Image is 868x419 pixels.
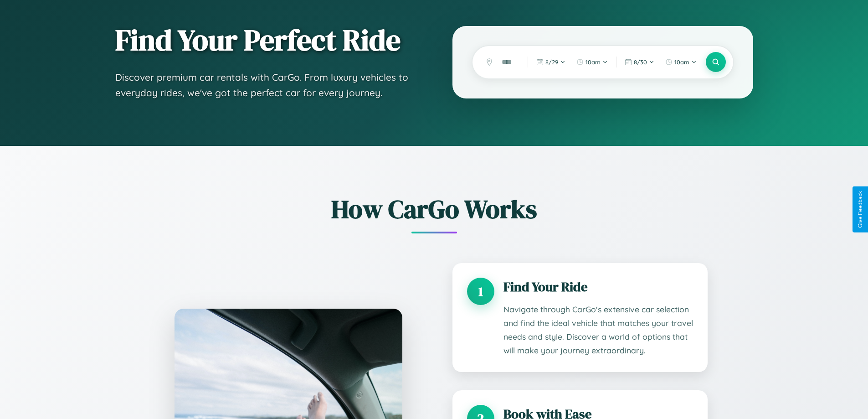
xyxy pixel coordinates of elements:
[161,191,708,227] h2: How CarGo Works
[503,278,693,296] h3: Find Your Ride
[674,58,689,66] span: 10am
[620,55,659,69] button: 8/30
[467,278,494,305] div: 1
[572,55,612,69] button: 10am
[532,55,570,69] button: 8/29
[545,58,558,66] span: 8 / 29
[586,58,601,66] span: 10am
[634,58,647,66] span: 8 / 30
[115,24,416,56] h1: Find Your Perfect Ride
[115,70,416,100] p: Discover premium car rentals with CarGo. From luxury vehicles to everyday rides, we've got the pe...
[857,191,863,228] div: Give Feedback
[661,55,701,69] button: 10am
[503,303,693,357] p: Navigate through CarGo's extensive car selection and find the ideal vehicle that matches your tra...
